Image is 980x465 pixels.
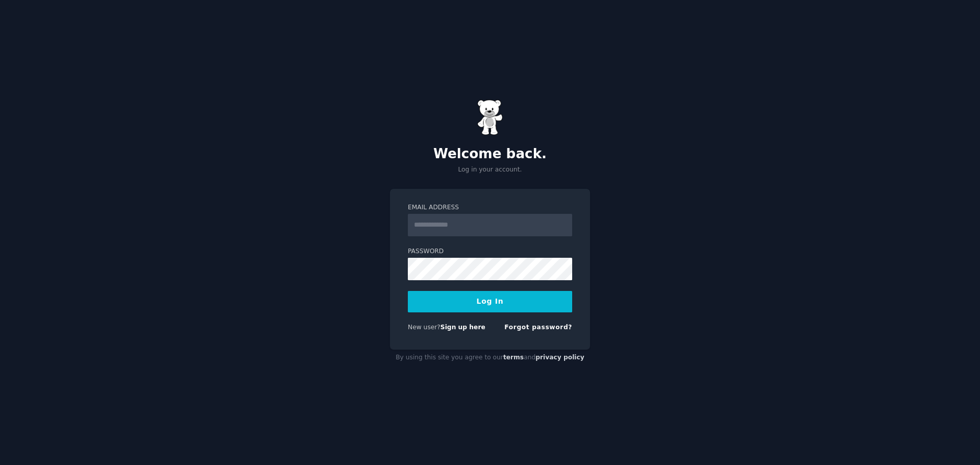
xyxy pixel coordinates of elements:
a: terms [503,354,524,361]
a: Forgot password? [504,324,572,331]
label: Password [408,247,572,256]
h2: Welcome back. [390,146,590,162]
a: Sign up here [440,324,485,331]
img: Gummy Bear [477,100,503,135]
p: Log in your account. [390,165,590,175]
a: privacy policy [535,354,584,361]
span: New user? [408,324,440,331]
div: By using this site you agree to our and [390,350,590,366]
button: Log In [408,291,572,312]
label: Email Address [408,203,572,212]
